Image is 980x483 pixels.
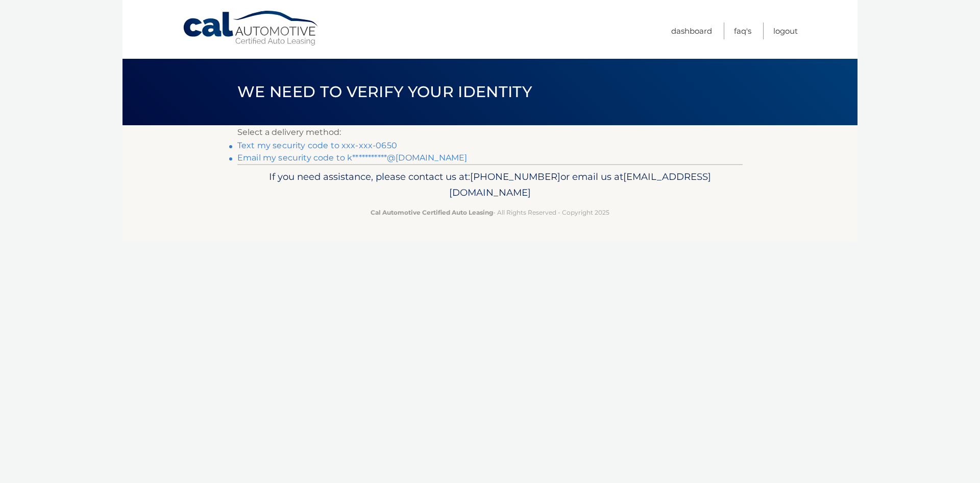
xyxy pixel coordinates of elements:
[671,22,712,39] a: Dashboard
[244,169,736,201] p: If you need assistance, please contact us at: or email us at
[237,141,397,150] a: Text my security code to xxx-xxx-0650
[470,171,560,182] span: [PHONE_NUMBER]
[773,22,798,39] a: Logout
[237,125,743,140] p: Select a delivery method:
[182,10,320,47] a: Cal Automotive
[371,209,493,216] strong: Cal Automotive Certified Auto Leasing
[734,22,751,39] a: FAQ's
[237,82,532,101] span: We need to verify your identity
[244,207,736,218] p: - All Rights Reserved - Copyright 2025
